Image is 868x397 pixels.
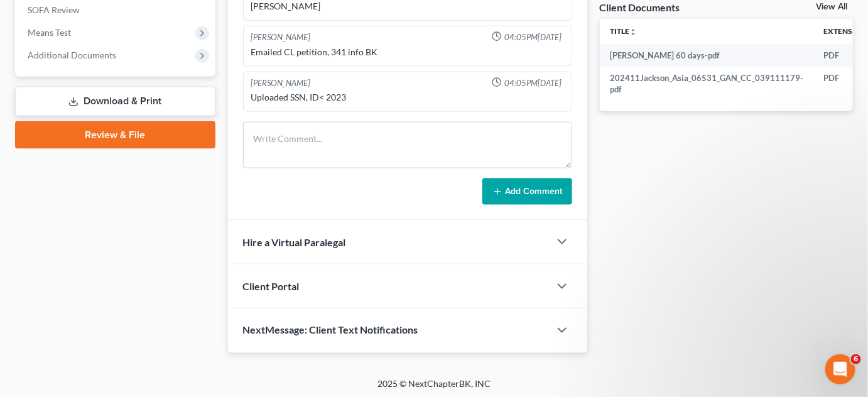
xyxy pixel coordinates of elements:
[243,324,418,336] span: NextMessage: Client Text Notifications
[600,1,680,14] div: Client Documents
[243,280,300,292] span: Client Portal
[15,87,215,116] a: Download & Print
[600,67,813,101] td: 202411Jackson_Asia_06531_GAN_CC_039111179-pdf
[504,31,561,43] span: 04:05PM[DATE]
[251,77,311,89] div: [PERSON_NAME]
[28,27,71,38] span: Means Test
[600,44,813,67] td: [PERSON_NAME] 60 days-pdf
[243,236,346,248] span: Hire a Virtual Paralegal
[251,31,311,43] div: [PERSON_NAME]
[28,50,116,60] span: Additional Documents
[629,28,637,36] i: unfold_more
[504,77,561,89] span: 04:05PM[DATE]
[15,121,215,149] a: Review & File
[610,26,637,36] a: Titleunfold_more
[825,354,855,384] iframe: Intercom live chat
[816,3,848,11] a: View All
[28,4,80,15] span: SOFA Review
[251,91,564,104] div: Uploaded SSN, ID< 2023
[482,178,572,205] button: Add Comment
[251,46,564,58] div: Emailed CL petition, 341 info BK
[851,354,861,364] span: 6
